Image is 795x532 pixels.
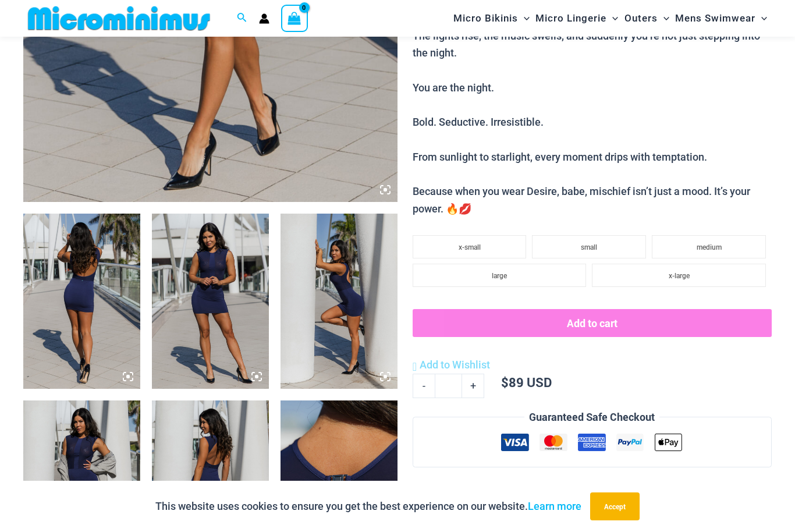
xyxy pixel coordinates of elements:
[590,492,640,520] button: Accept
[420,359,490,371] span: Add to Wishlist
[453,3,518,33] span: Micro Bikinis
[23,5,215,31] img: MM SHOP LOGO FLAT
[237,11,247,26] a: Search icon link
[697,243,722,251] span: medium
[413,309,772,337] button: Add to cart
[675,3,755,33] span: Mens Swimwear
[413,264,587,287] li: large
[23,214,140,389] img: Desire Me Navy 5192 Dress
[669,272,690,280] span: x-large
[462,374,484,398] a: +
[459,243,481,251] span: x-small
[155,498,581,515] p: This website uses cookies to ensure you get the best experience on our website.
[652,235,766,258] li: medium
[581,243,597,251] span: small
[450,3,533,33] a: Micro BikinisMenu ToggleMenu Toggle
[413,235,527,258] li: x-small
[492,272,507,280] span: large
[528,500,581,512] a: Learn more
[532,235,646,258] li: small
[281,214,397,389] img: Desire Me Navy 5192 Dress
[281,5,308,31] a: View Shopping Cart, empty
[259,13,269,24] a: Account icon link
[524,409,659,426] legend: Guaranteed Safe Checkout
[606,3,618,33] span: Menu Toggle
[755,3,767,33] span: Menu Toggle
[435,374,462,398] input: Product quantity
[501,374,552,391] bdi: 89 USD
[624,3,658,33] span: Outers
[413,374,435,398] a: -
[672,3,770,33] a: Mens SwimwearMenu ToggleMenu Toggle
[658,3,669,33] span: Menu Toggle
[533,3,621,33] a: Micro LingerieMenu ToggleMenu Toggle
[152,214,269,389] img: Desire Me Navy 5192 Dress
[501,374,509,391] span: $
[449,2,772,35] nav: Site Navigation
[622,3,672,33] a: OutersMenu ToggleMenu Toggle
[592,264,766,287] li: x-large
[413,356,490,374] a: Add to Wishlist
[518,3,530,33] span: Menu Toggle
[535,3,606,33] span: Micro Lingerie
